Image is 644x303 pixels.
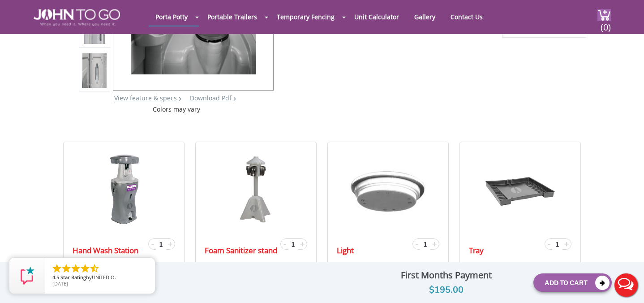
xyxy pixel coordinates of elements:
div: Colors may vary [79,105,275,114]
a: Contact Us [444,8,489,26]
a: Hand Wash Station (with soap) [73,244,146,269]
img: JOHN to go [34,9,120,26]
img: right arrow icon [179,97,181,101]
a: Temporary Fencing [270,8,341,26]
span: Star Rating [60,274,86,281]
span: by [52,275,148,281]
a: Portable Trailers [201,8,264,26]
span: + [432,238,437,249]
a: View feature & specs [114,94,177,102]
img: 19 [236,153,276,225]
span: - [151,238,154,249]
span: UNITED O. [92,274,116,281]
a: Download Pdf [190,94,232,102]
img: 19 [337,153,439,225]
span: + [564,238,569,249]
li:  [52,263,62,274]
a: Gallery [408,8,442,26]
a: Porta Potty [149,8,194,26]
a: Tray [469,244,484,257]
li:  [70,263,81,274]
span: (0) [600,14,611,33]
span: - [416,238,418,249]
span: [DATE] [52,280,68,287]
a: Foam Sanitizer stand [205,244,277,257]
a: Light [337,244,354,257]
div: $195.00 [366,283,527,297]
span: + [300,238,305,249]
img: chevron.png [233,97,236,101]
button: Add To Cart [533,273,612,292]
img: cart a [597,9,611,21]
div: First Months Payment [366,268,527,283]
img: Review Rating [18,267,36,285]
span: + [168,238,172,249]
button: Live Chat [608,267,644,303]
span: - [548,238,550,249]
a: Unit Calculator [348,8,406,26]
li:  [80,263,90,274]
li:  [89,263,100,274]
img: 19 [484,153,556,225]
span: - [283,238,286,249]
img: 19 [100,153,148,225]
li:  [61,263,72,274]
span: 4.5 [52,274,59,281]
